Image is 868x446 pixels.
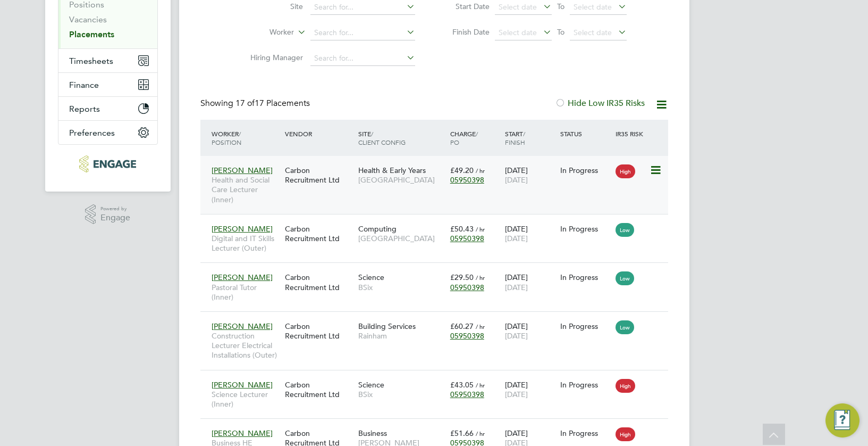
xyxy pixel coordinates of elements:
span: 05950398 [450,331,484,341]
span: Select date [574,2,612,12]
span: £49.20 [450,166,474,175]
div: In Progress [560,380,610,390]
div: Site [356,124,448,152]
input: Search for... [310,26,415,40]
span: Select date [499,2,537,12]
span: / hr [476,167,485,175]
span: Science Lecturer (Inner) [212,390,280,409]
label: Hide Low IR35 Risks [555,98,645,109]
a: Placements [69,29,114,39]
div: Carbon Recruitment Ltd [282,267,356,297]
span: [DATE] [505,283,528,292]
span: Low [616,320,634,334]
a: [PERSON_NAME]Health and Social Care Lecturer (Inner)Carbon Recruitment LtdHealth & Early Years[GE... [209,160,668,169]
span: £51.66 [450,428,474,438]
a: Go to home page [58,155,158,172]
span: [PERSON_NAME] [212,380,273,390]
a: Powered byEngage [85,204,130,225]
span: / hr [476,381,485,389]
span: Science [358,272,384,282]
a: [PERSON_NAME]Digital and IT Skills Lecturer (Outer)Carbon Recruitment LtdComputing[GEOGRAPHIC_DAT... [209,218,668,227]
span: Pastoral Tutor (Inner) [212,283,280,302]
span: / Client Config [358,129,406,146]
label: Start Date [442,2,490,11]
div: Carbon Recruitment Ltd [282,160,356,190]
label: Finish Date [442,27,490,37]
span: £60.27 [450,321,474,331]
span: [GEOGRAPHIC_DATA] [358,234,445,243]
div: [DATE] [502,316,558,346]
span: High [616,164,635,178]
span: 05950398 [450,390,484,399]
span: / Position [212,129,241,146]
span: Low [616,271,634,285]
span: £29.50 [450,272,474,282]
span: 17 of [235,98,255,109]
span: [PERSON_NAME] [212,224,273,234]
div: Status [558,124,613,143]
span: Construction Lecturer Electrical Installations (Outer) [212,331,280,360]
span: / hr [476,225,485,233]
span: Finance [69,80,99,90]
button: Engage Resource Center [825,403,859,437]
input: Search for... [310,51,415,66]
div: Carbon Recruitment Ltd [282,375,356,404]
span: High [616,427,635,441]
span: BSix [358,283,445,292]
a: Vacancies [69,14,107,24]
div: IR35 Risk [613,124,650,143]
span: 05950398 [450,234,484,243]
div: [DATE] [502,267,558,297]
a: [PERSON_NAME]Construction Lecturer Electrical Installations (Outer)Carbon Recruitment LtdBuilding... [209,316,668,325]
span: Digital and IT Skills Lecturer (Outer) [212,234,280,253]
span: Building Services [358,321,416,331]
span: Business [358,428,387,438]
span: Select date [574,28,612,37]
span: [DATE] [505,390,528,399]
button: Timesheets [58,49,157,72]
label: Site [242,2,303,11]
span: [PERSON_NAME] [212,428,273,438]
div: In Progress [560,321,610,331]
label: Worker [233,27,294,38]
span: High [616,379,635,393]
a: [PERSON_NAME]Science Lecturer (Inner)Carbon Recruitment LtdScienceBSix£43.05 / hr05950398[DATE][D... [209,374,668,383]
span: 17 Placements [235,98,310,109]
a: [PERSON_NAME]Pastoral Tutor (Inner)Carbon Recruitment LtdScienceBSix£29.50 / hr05950398[DATE][DAT... [209,267,668,276]
span: [GEOGRAPHIC_DATA] [358,175,445,185]
button: Reports [58,97,157,120]
button: Preferences [58,121,157,144]
span: / hr [476,430,485,437]
img: carbonrecruitment-logo-retina.png [79,155,136,172]
span: 05950398 [450,175,484,185]
span: Computing [358,224,397,234]
span: Health and Social Care Lecturer (Inner) [212,175,280,204]
div: Start [502,124,558,152]
div: In Progress [560,272,610,282]
span: Powered by [100,204,130,213]
div: Carbon Recruitment Ltd [282,219,356,249]
span: / hr [476,323,485,331]
span: Engage [100,213,130,222]
a: [PERSON_NAME]Business HE Lecturer (Inner)Carbon Recruitment LtdBusiness[PERSON_NAME][GEOGRAPHIC_D... [209,423,668,432]
span: [DATE] [505,234,528,243]
span: / PO [450,129,478,146]
span: £43.05 [450,380,474,390]
div: Charge [448,124,503,152]
span: To [554,25,568,39]
div: In Progress [560,224,610,234]
span: [PERSON_NAME] [212,166,273,175]
span: / hr [476,274,485,282]
span: [PERSON_NAME] [212,272,273,282]
div: In Progress [560,428,610,438]
span: Timesheets [69,56,113,66]
span: / Finish [505,129,525,146]
div: Carbon Recruitment Ltd [282,316,356,346]
div: Showing [200,98,312,109]
div: [DATE] [502,375,558,404]
div: Worker [209,124,282,152]
button: Finance [58,73,157,96]
span: Science [358,380,384,390]
span: [PERSON_NAME] [212,321,273,331]
span: BSix [358,390,445,399]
